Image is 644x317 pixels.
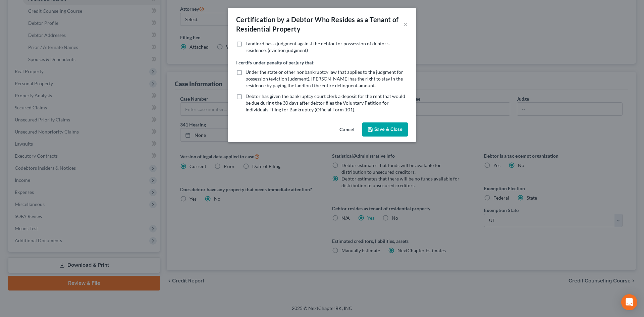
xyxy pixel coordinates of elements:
[236,59,315,66] label: I certify under penalty of perjury that:
[236,15,403,34] div: Certification by a Debtor Who Resides as a Tenant of Residential Property
[246,93,405,112] span: Debtor has given the bankruptcy court clerk a deposit for the rent that would be due during the 3...
[621,294,637,310] div: Open Intercom Messenger
[362,122,408,137] button: Save & Close
[246,41,389,53] span: Landlord has a judgment against the debtor for possession of debtor’s residence. (eviction judgment)
[246,69,403,88] span: Under the state or other nonbankruptcy law that applies to the judgment for possession (eviction ...
[334,123,360,137] button: Cancel
[403,20,408,28] button: ×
